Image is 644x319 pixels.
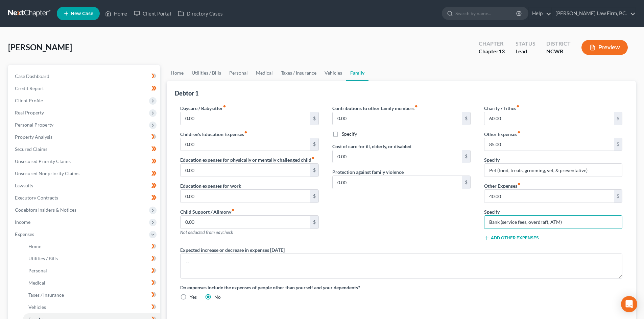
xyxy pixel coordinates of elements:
[333,176,462,189] input: --
[310,138,318,151] div: $
[180,131,247,138] label: Children's Education Expenses
[484,216,622,229] input: Specify...
[9,180,160,192] a: Lawsuits
[180,230,233,235] span: Not deducted from paycheck
[214,294,221,300] label: No
[484,138,614,151] input: --
[181,164,310,177] input: --
[333,150,462,163] input: --
[181,112,310,125] input: --
[552,7,636,20] a: [PERSON_NAME] Law Firm, P.C.
[231,208,235,212] i: fiber_manual_record
[516,48,535,55] div: Lead
[621,296,637,312] div: Open Intercom Messenger
[15,98,43,103] span: Client Profile
[15,219,30,225] span: Income
[23,240,160,252] a: Home
[529,7,551,20] a: Help
[9,155,160,167] a: Unsecured Priority Claims
[9,192,160,204] a: Executory Contracts
[15,134,52,140] span: Property Analysis
[9,131,160,143] a: Property Analysis
[484,112,614,125] input: --
[15,85,44,91] span: Credit Report
[174,7,226,20] a: Directory Cases
[28,243,41,249] span: Home
[180,284,622,291] label: Do expenses include the expenses of people other than yourself and your dependents?
[516,40,535,48] div: Status
[333,112,462,125] input: --
[332,143,411,150] label: Cost of care for ill, elderly, or disabled
[9,143,160,155] a: Secured Claims
[517,131,521,134] i: fiber_manual_record
[15,207,76,213] span: Codebtors Insiders & Notices
[517,182,521,186] i: fiber_manual_record
[181,216,310,229] input: --
[311,156,315,160] i: fiber_manual_record
[462,150,470,163] div: $
[28,304,46,310] span: Vehicles
[180,208,235,215] label: Child Support / Alimony
[181,138,310,151] input: --
[223,105,226,108] i: fiber_manual_record
[180,156,315,163] label: Education expenses for physically or mentally challenged child
[484,208,500,215] label: Specify
[484,190,614,203] input: --
[546,48,571,55] div: NCWB
[28,256,58,261] span: Utilities / Bills
[23,265,160,277] a: Personal
[310,216,318,229] div: $
[71,11,93,16] span: New Case
[252,65,277,81] a: Medical
[15,110,44,115] span: Real Property
[15,231,34,237] span: Expenses
[23,289,160,301] a: Taxes / Insurance
[180,182,241,189] label: Education expenses for work
[244,131,247,134] i: fiber_manual_record
[332,168,404,176] label: Protection against family violence
[23,301,160,313] a: Vehicles
[23,252,160,265] a: Utilities / Bills
[484,235,539,241] button: Add Other Expenses
[8,42,72,52] span: [PERSON_NAME]
[479,48,505,55] div: Chapter
[15,122,53,128] span: Personal Property
[581,40,628,55] button: Preview
[225,65,252,81] a: Personal
[484,105,520,112] label: Charity / Tithes
[167,65,188,81] a: Home
[614,190,622,203] div: $
[15,170,79,176] span: Unsecured Nonpriority Claims
[9,82,160,95] a: Credit Report
[181,190,310,203] input: --
[320,65,346,81] a: Vehicles
[614,112,622,125] div: $
[455,7,517,20] input: Search by name...
[190,294,197,300] label: Yes
[28,268,47,273] span: Personal
[310,164,318,177] div: $
[479,40,505,48] div: Chapter
[414,105,418,108] i: fiber_manual_record
[277,65,320,81] a: Taxes / Insurance
[102,7,130,20] a: Home
[15,146,47,152] span: Secured Claims
[332,105,418,112] label: Contributions to other family members
[484,164,622,177] input: Specify...
[180,246,285,254] label: Expected increase or decrease in expenses [DATE]
[310,112,318,125] div: $
[15,195,58,201] span: Executory Contracts
[9,70,160,82] a: Case Dashboard
[188,65,225,81] a: Utilities / Bills
[28,292,64,298] span: Taxes / Insurance
[546,40,571,48] div: District
[484,156,500,163] label: Specify
[130,7,174,20] a: Client Portal
[462,176,470,189] div: $
[462,112,470,125] div: $
[516,105,520,108] i: fiber_manual_record
[15,73,49,79] span: Case Dashboard
[484,131,521,138] label: Other Expenses
[484,182,521,189] label: Other Expenses
[23,277,160,289] a: Medical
